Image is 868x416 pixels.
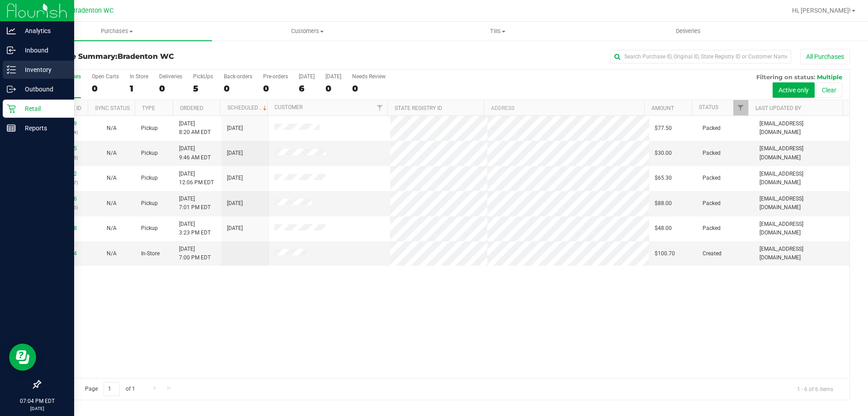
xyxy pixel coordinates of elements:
inline-svg: Reports [7,124,16,133]
span: Packed [703,224,721,233]
span: Pickup [141,124,158,133]
p: Retail [16,103,70,114]
a: Ordered [180,105,203,111]
span: 1 - 6 of 6 items [790,382,840,396]
a: 11823968 [52,225,77,231]
span: $88.00 [655,199,672,208]
span: [DATE] 7:00 PM EDT [179,245,211,262]
div: 0 [263,83,288,94]
div: 0 [92,83,119,94]
div: Back-orders [224,73,252,80]
span: $48.00 [655,224,672,233]
div: [DATE] [299,73,315,80]
span: $65.30 [655,174,672,182]
button: N/A [107,199,117,208]
span: Filtering on status: [756,73,815,81]
button: N/A [107,224,117,233]
input: Search Purchase ID, Original ID, State Registry ID or Customer Name... [610,50,791,63]
a: Deliveries [593,22,783,41]
span: [EMAIL_ADDRESS][DOMAIN_NAME] [759,220,844,237]
button: All Purchases [800,49,850,64]
a: State Registry ID [395,105,442,111]
p: Analytics [16,25,70,36]
span: Packed [703,149,721,158]
th: Address [484,100,644,116]
span: [EMAIL_ADDRESS][DOMAIN_NAME] [759,120,844,137]
span: Hi, [PERSON_NAME]! [792,7,851,14]
a: Type [142,105,155,111]
a: Purchases [22,22,212,41]
inline-svg: Analytics [7,26,16,35]
span: Not Applicable [107,175,117,181]
div: 0 [159,83,182,94]
span: $30.00 [655,149,672,158]
h3: Purchase Summary: [40,53,310,61]
span: Packed [703,199,721,208]
a: 11821239 [52,120,77,127]
input: 1 [104,382,120,396]
span: [DATE] [227,149,243,158]
span: [DATE] [227,224,243,233]
span: Not Applicable [107,250,117,257]
div: [DATE] [325,73,341,80]
span: In-Store [141,249,160,258]
a: Sync Status [95,105,130,111]
span: [DATE] 8:20 AM EDT [179,120,211,137]
span: Page of 1 [77,382,142,396]
a: 11821735 [52,145,77,152]
span: Deliveries [664,27,713,35]
inline-svg: Outbound [7,85,16,94]
div: In Store [130,73,148,80]
div: 0 [224,83,252,94]
span: [EMAIL_ADDRESS][DOMAIN_NAME] [759,245,844,262]
p: 07:04 PM EDT [4,397,70,405]
button: N/A [107,149,117,158]
inline-svg: Inventory [7,65,16,74]
span: Bradenton WC [71,7,113,14]
a: Scheduled [227,105,269,111]
span: Pickup [141,199,158,208]
button: Active only [773,82,815,98]
span: Not Applicable [107,200,117,206]
p: [DATE] [4,405,70,412]
div: 0 [352,83,386,94]
span: Purchases [22,27,212,35]
div: PickUps [193,73,213,80]
span: $77.50 [655,124,672,133]
div: 1 [130,83,148,94]
a: Filter [373,100,387,115]
button: N/A [107,124,117,133]
span: Multiple [817,73,842,81]
a: Status [699,104,718,110]
span: Tills [403,27,592,35]
span: [DATE] 9:46 AM EDT [179,144,211,162]
span: [EMAIL_ADDRESS][DOMAIN_NAME] [759,144,844,162]
a: Customers [212,22,402,41]
div: 5 [193,83,213,94]
span: Created [703,249,722,258]
p: Inbound [16,45,70,56]
a: Tills [402,22,593,41]
span: Pickup [141,149,158,158]
button: N/A [107,249,117,258]
span: Pickup [141,174,158,182]
span: $100.70 [655,249,675,258]
span: Not Applicable [107,125,117,131]
span: [EMAIL_ADDRESS][DOMAIN_NAME] [759,195,844,212]
div: Deliveries [159,73,182,80]
iframe: Resource center [9,344,36,371]
span: [EMAIL_ADDRESS][DOMAIN_NAME] [759,170,844,187]
p: Inventory [16,64,70,75]
span: [DATE] [227,124,243,133]
p: Outbound [16,84,70,95]
span: Packed [703,124,721,133]
div: Needs Review [352,73,386,80]
a: Filter [733,100,748,115]
inline-svg: Inbound [7,46,16,55]
span: [DATE] 12:06 PM EDT [179,170,214,187]
span: Not Applicable [107,225,117,231]
span: [DATE] 3:23 PM EDT [179,220,211,237]
a: 11825624 [52,250,77,257]
a: Customer [274,104,302,110]
span: [DATE] 7:01 PM EDT [179,195,211,212]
